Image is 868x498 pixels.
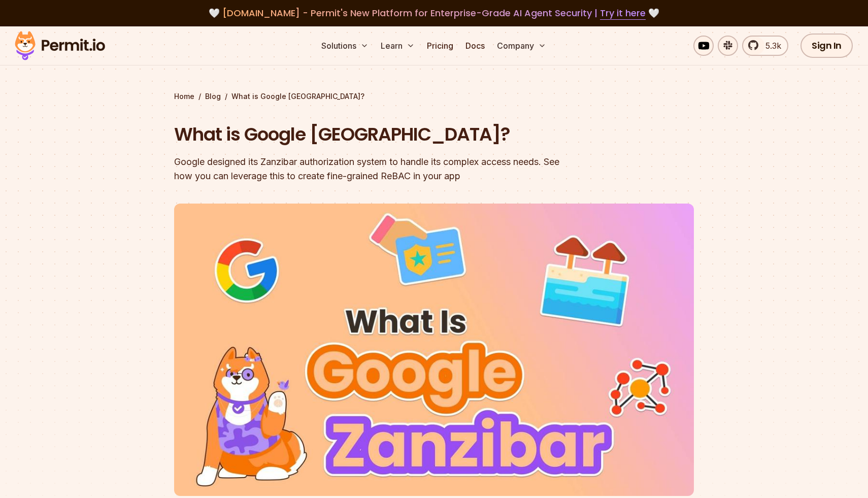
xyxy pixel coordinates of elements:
[174,91,694,102] div: / /
[800,34,853,58] a: Sign In
[377,36,419,56] button: Learn
[461,36,489,56] a: Docs
[174,204,694,496] img: What is Google Zanzibar?
[24,6,844,20] div: 🤍 🤍
[493,36,550,56] button: Company
[759,40,781,52] span: 5.3k
[742,36,788,56] a: 5.3k
[222,7,646,19] span: [DOMAIN_NAME] - Permit's New Platform for Enterprise-Grade AI Agent Security |
[317,36,373,56] button: Solutions
[174,122,564,147] h1: What is Google [GEOGRAPHIC_DATA]?
[10,28,110,63] img: Permit logo
[174,91,194,102] a: Home
[423,36,457,56] a: Pricing
[174,155,564,183] div: Google designed its Zanzibar authorization system to handle its complex access needs. See how you...
[205,91,221,102] a: Blog
[600,7,646,20] a: Try it here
